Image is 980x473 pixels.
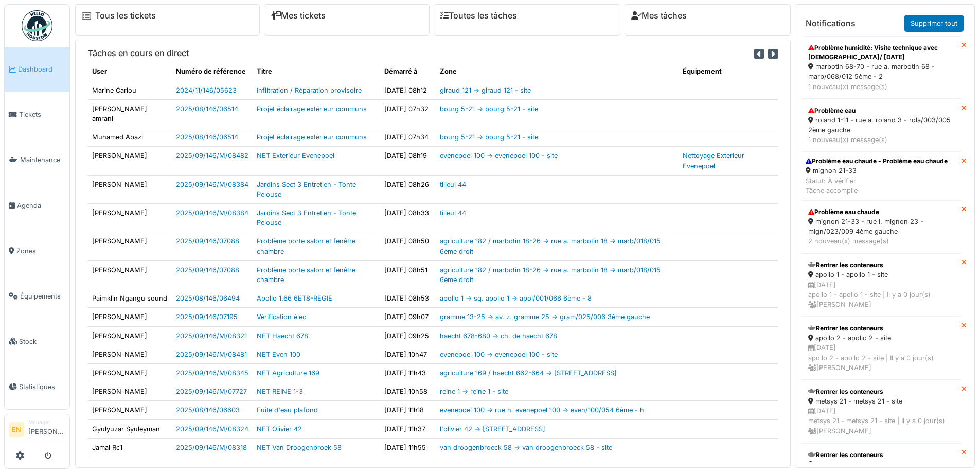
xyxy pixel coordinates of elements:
[380,308,436,326] td: [DATE] 09h07
[176,294,240,302] a: 2025/08/146/06494
[380,62,436,81] th: Démarré à
[801,99,961,152] a: Problème eau roland 1-11 - rue a. roland 3 - rola/003/005 2ème gauche 1 nouveau(x) message(s)
[436,62,679,81] th: Zone
[16,246,65,256] span: Zones
[257,266,355,284] a: Problème porte salon et fenêtre chambre
[440,105,538,113] a: bourg 5-21 -> bourg 5-21 - site
[808,236,955,246] div: 2 nouveau(x) message(s)
[176,181,248,188] a: 2025/09/146/M/08384
[176,332,247,340] a: 2025/09/146/M/08321
[172,62,253,81] th: Numéro de référence
[5,319,69,364] a: Stock
[9,418,65,443] a: EN Manager[PERSON_NAME]
[18,64,65,74] span: Dashboard
[176,133,238,141] a: 2025/08/146/06514
[88,81,172,99] td: Marine Cariou
[5,47,69,92] a: Dashboard
[88,204,172,232] td: [PERSON_NAME]
[808,217,955,236] div: mignon 21-33 - rue l. mignon 23 - mign/023/009 4ème gauche
[5,137,69,183] a: Maintenance
[257,369,319,377] a: NET Agriculture 169
[88,289,172,308] td: Paimklin Ngangu sound
[257,294,332,302] a: Apollo 1.66 6ET8-REGIE
[440,313,650,321] a: gramme 13-25 -> av. z. gramme 25 -> gram/025/006 3ème gauche
[5,183,69,228] a: Agenda
[257,425,302,433] a: NET Olivier 42
[801,317,961,380] a: Rentrer les conteneurs apollo 2 - apollo 2 - site [DATE]apollo 2 - apollo 2 - site | Il y a 0 jou...
[440,86,531,94] a: giraud 121 -> giraud 121 - site
[440,332,557,340] a: haecht 678-680 -> ch. de haecht 678
[19,110,65,119] span: Tickets
[20,155,65,165] span: Maintenance
[88,260,172,289] td: [PERSON_NAME]
[88,48,189,58] h6: Tâches en cours en direct
[253,62,380,81] th: Titre
[440,294,592,302] a: apollo 1 -> sq. apollo 1 -> apol/001/066 6ème - 8
[440,152,558,160] a: evenepoel 100 -> evenepoel 100 - site
[380,289,436,308] td: [DATE] 08h53
[257,133,367,141] a: Projet éclairage extérieur communs
[380,419,436,438] td: [DATE] 11h37
[176,351,247,358] a: 2025/09/146/M/08481
[380,260,436,289] td: [DATE] 08h51
[808,62,955,81] div: marbotin 68-70 - rue a. marbotin 68 - marb/068/012 5ème - 2
[808,460,955,469] div: marbotin 68-70 - marbotin 68-70 - site
[808,387,955,396] div: Rentrer les conteneurs
[176,369,248,377] a: 2025/09/146/M/08345
[380,147,436,175] td: [DATE] 08h19
[20,291,65,301] span: Équipements
[808,43,955,62] div: Problème humidité: Visite technique avec [DEMOGRAPHIC_DATA]/ [DATE]
[440,425,545,433] a: l'olivier 42 -> [STREET_ADDRESS]
[19,337,65,346] span: Stock
[801,380,961,443] a: Rentrer les conteneurs metsys 21 - metsys 21 - site [DATE]metsys 21 - metsys 21 - site | Il y a 0...
[808,115,955,135] div: roland 1-11 - rue a. roland 3 - rola/003/005 2ème gauche
[806,176,948,196] div: Statut: À vérifier Tâche accomplie
[380,401,436,419] td: [DATE] 11h18
[88,147,172,175] td: [PERSON_NAME]
[806,19,856,28] h6: Notifications
[9,422,24,437] li: EN
[440,209,466,217] a: tilleul 44
[440,369,617,377] a: agriculture 169 / haecht 662-664 -> [STREET_ADDRESS]
[257,388,303,395] a: NET REINE 1-3
[380,363,436,382] td: [DATE] 11h43
[176,444,247,451] a: 2025/09/146/M/08318
[380,382,436,401] td: [DATE] 10h58
[88,175,172,203] td: [PERSON_NAME]
[257,152,334,160] a: NET Exterieur Evenepoel
[808,135,955,145] div: 1 nouveau(x) message(s)
[257,86,362,94] a: Infiltration / Réparation provisoire
[440,266,661,284] a: agriculture 182 / marbotin 18-26 -> rue a. marbotin 18 -> marb/018/015 6ème droit
[380,175,436,203] td: [DATE] 08h26
[176,388,247,395] a: 2025/09/146/M/07727
[808,324,955,333] div: Rentrer les conteneurs
[88,401,172,419] td: [PERSON_NAME]
[801,253,961,317] a: Rentrer les conteneurs apollo 1 - apollo 1 - site [DATE]apollo 1 - apollo 1 - site | Il y a 0 jou...
[88,363,172,382] td: [PERSON_NAME]
[88,308,172,326] td: [PERSON_NAME]
[808,207,955,217] div: Problème eau chaude
[440,406,644,414] a: evenepoel 100 -> rue h. evenepoel 100 -> even/100/054 6ème - h
[801,152,961,200] a: Problème eau chaude - Problème eau chaude mignon 21-33 Statut: À vérifierTâche accomplie
[257,209,356,226] a: Jardins Sect 3 Entretien - Tonte Pelouse
[801,36,961,99] a: Problème humidité: Visite technique avec [DEMOGRAPHIC_DATA]/ [DATE] marbotin 68-70 - rue a. marbo...
[904,15,964,32] a: Supprimer tout
[808,82,955,92] div: 1 nouveau(x) message(s)
[257,237,355,255] a: Problème porte salon et fenêtre chambre
[380,204,436,232] td: [DATE] 08h33
[440,444,612,451] a: van droogenbroeck 58 -> van droogenbroeck 58 - site
[5,364,69,409] a: Statistiques
[257,181,356,198] a: Jardins Sect 3 Entretien - Tonte Pelouse
[176,425,248,433] a: 2025/09/146/M/08324
[679,62,778,81] th: Équipement
[808,396,955,406] div: metsys 21 - metsys 21 - site
[808,270,955,279] div: apollo 1 - apollo 1 - site
[88,382,172,401] td: [PERSON_NAME]
[176,237,239,245] a: 2025/09/146/07088
[380,232,436,260] td: [DATE] 08h50
[440,11,517,21] a: Toutes les tâches
[380,345,436,363] td: [DATE] 10h47
[88,326,172,345] td: [PERSON_NAME]
[440,351,558,358] a: evenepoel 100 -> evenepoel 100 - site
[176,313,238,321] a: 2025/09/146/07195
